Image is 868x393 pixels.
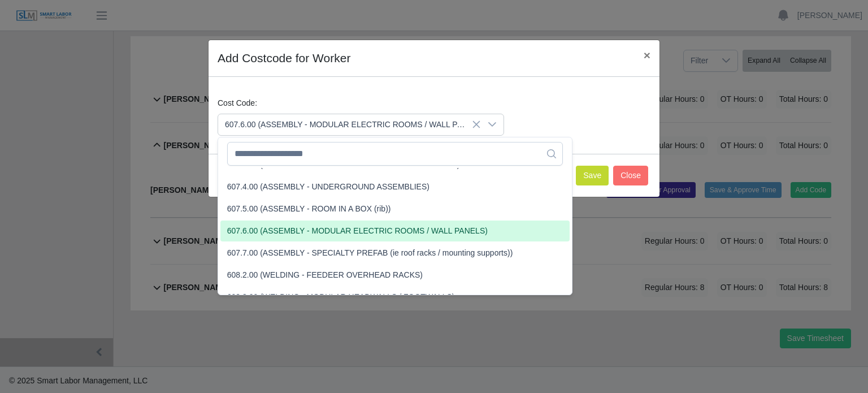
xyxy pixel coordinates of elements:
li: 607.4.00 (ASSEMBLY - UNDERGROUND ASSEMBLIES) [220,176,570,197]
label: Cost Code: [218,97,257,109]
button: Close [613,166,648,185]
span: × [644,49,650,62]
button: Save [576,166,609,185]
span: 607.6.00 (ASSEMBLY - MODULAR ELECTRIC ROOMS / WALL PANELS) [227,225,488,237]
li: 607.6.00 (ASSEMBLY - MODULAR ELECTRIC ROOMS / WALL PANELS) [220,221,570,241]
li: 607.7.00 (ASSEMBLY - SPECIALTY PREFAB (ie roof racks / mounting supports)) [220,243,570,264]
span: 607.5.00 (ASSEMBLY - ROOM IN A BOX (rib)) [227,203,391,215]
li: 608.3.00 (WELDING - MODULAR HEADWALLS / FOOTWALLS) [220,287,570,308]
span: 607.7.00 (ASSEMBLY - SPECIALTY PREFAB (ie roof racks / mounting supports)) [227,247,513,259]
h4: Add Costcode for Worker [218,49,350,67]
span: 608.3.00 (WELDING - MODULAR HEADWALLS / FOOTWALLS) [227,291,455,303]
li: 608.2.00 (WELDING - FEEDEER OVERHEAD RACKS) [220,265,570,286]
span: 607.4.00 (ASSEMBLY - UNDERGROUND ASSEMBLIES) [227,181,429,193]
button: Close [635,40,659,70]
span: 607.6.00 (ASSEMBLY - MODULAR ELECTRIC ROOMS / WALL PANELS) [218,114,481,135]
span: 608.2.00 (WELDING - FEEDEER OVERHEAD RACKS) [227,269,423,281]
li: 607.5.00 (ASSEMBLY - ROOM IN A BOX (rib)) [220,198,570,219]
